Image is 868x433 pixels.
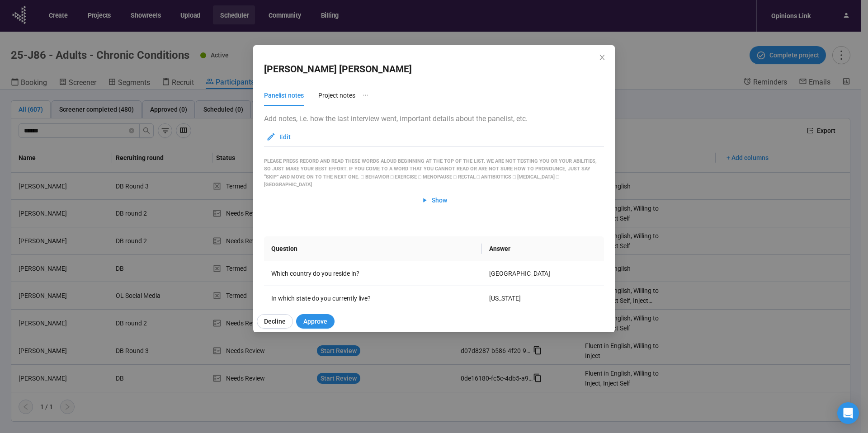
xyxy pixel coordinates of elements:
span: Decline [264,316,286,326]
td: [GEOGRAPHIC_DATA] [482,261,604,286]
td: In which state do you currently live? [264,286,482,311]
span: ellipsis [363,92,368,98]
p: Add notes, i.e. how the last interview went, important details about the panelist, etc. [264,113,604,124]
th: Answer [482,236,604,261]
button: Edit [264,130,293,144]
th: Question [264,236,482,261]
span: close [599,54,606,61]
button: Approve [296,314,335,329]
span: Show [432,195,447,205]
h2: [PERSON_NAME] [PERSON_NAME] [264,62,412,77]
span: Approve [303,316,327,326]
td: Which country do you reside in? [264,261,482,286]
div: Panelist notes [264,90,304,100]
button: Close [597,53,607,63]
button: ellipsis [355,81,376,109]
span: Edit [279,132,291,142]
div: Please press record and read these words aloud beginning at the top of the list. We are not testi... [264,157,604,188]
button: Show [414,193,455,207]
div: Project notes [318,90,355,100]
button: Decline [257,314,293,329]
td: [US_STATE] [482,286,604,311]
div: Open Intercom Messenger [837,402,859,424]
